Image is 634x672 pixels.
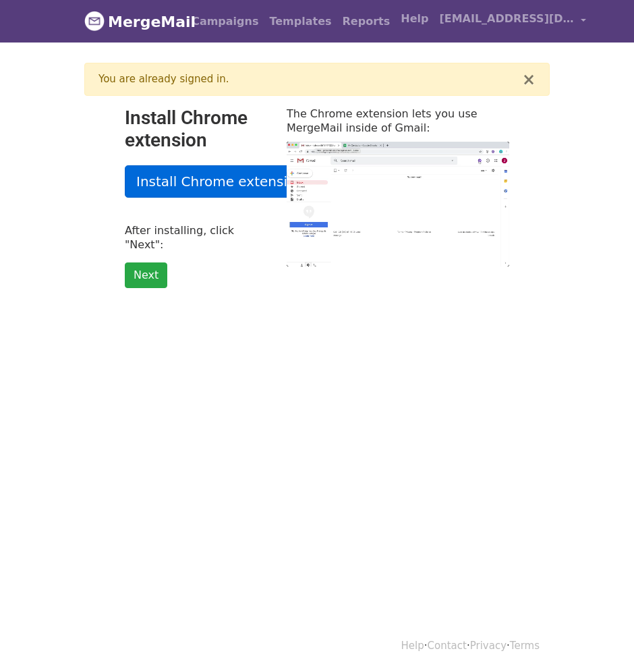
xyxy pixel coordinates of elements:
[125,262,167,288] a: Next
[125,107,266,152] h2: Install Chrome extension
[84,7,175,36] a: MergeMail
[125,165,316,198] a: Install Chrome extension
[434,5,592,37] a: [EMAIL_ADDRESS][DOMAIN_NAME]
[337,8,396,35] a: Reports
[428,640,467,652] a: Contact
[567,607,634,672] iframe: Chat Widget
[84,11,105,31] img: MergeMail logo
[98,72,522,87] div: You are already signed in.
[522,72,536,88] button: ×
[401,640,424,652] a: Help
[125,223,266,252] p: After installing, click "Next":
[439,11,574,27] span: [EMAIL_ADDRESS][DOMAIN_NAME]
[287,107,509,135] p: The Chrome extension lets you use MergeMail inside of Gmail:
[186,8,264,35] a: Campaigns
[264,8,337,35] a: Templates
[510,640,540,652] a: Terms
[395,5,434,32] a: Help
[470,640,507,652] a: Privacy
